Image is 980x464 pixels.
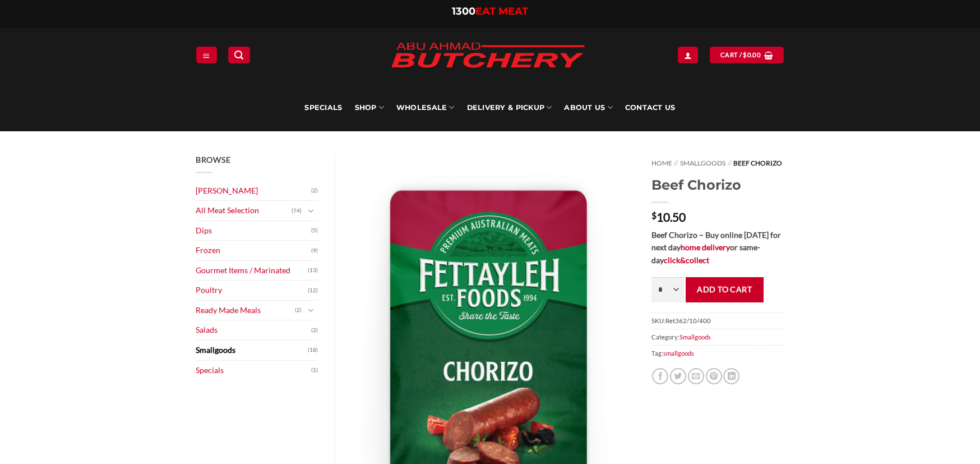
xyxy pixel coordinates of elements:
a: Dips [196,221,311,241]
a: Specials [304,84,342,131]
a: Home [651,159,672,167]
a: Search [228,47,249,63]
span: Ret362/10/400 [665,317,711,324]
span: Category: [651,329,784,345]
span: (12) [308,282,318,299]
a: Share on Facebook [652,368,668,384]
a: Wholesale [396,84,455,131]
img: Abu Ahmad Butchery [381,35,594,77]
span: Cart / [720,50,761,60]
button: Toggle [304,205,318,217]
span: (2) [311,182,318,199]
span: $ [651,211,657,220]
a: About Us [564,84,612,131]
span: // [674,159,678,167]
a: [PERSON_NAME] [196,181,311,201]
button: Add to cart [686,277,764,302]
a: 1300EAT MEAT [452,5,528,17]
span: 1300 [452,5,475,17]
a: Smallgoods [679,333,711,341]
span: (2) [311,322,318,339]
strong: Beef Chorizo – Buy online [DATE] for next day or same-day [651,230,781,265]
span: Browse [196,155,230,164]
a: Salads [196,320,311,340]
a: View cart [710,47,784,63]
span: (1) [311,362,318,379]
span: (5) [311,222,318,239]
span: (9) [311,242,318,259]
a: Share on LinkedIn [723,368,739,384]
span: // [728,159,732,167]
span: (74) [292,203,302,219]
h1: Beef Chorizo [651,176,784,194]
span: Beef Chorizo [733,159,782,167]
a: Share on Twitter [670,368,686,384]
span: Tag: [651,345,784,361]
a: Login [678,47,698,63]
a: Email to a Friend [688,368,704,384]
a: click&collect [664,255,709,265]
span: EAT MEAT [475,5,528,17]
span: $ [743,50,747,60]
a: Contact Us [625,84,676,131]
span: SKU: [651,313,784,329]
a: Gourmet Items / Marinated [196,261,308,281]
button: Toggle [304,304,318,316]
a: Poultry [196,281,308,300]
a: Menu [196,47,216,63]
span: (13) [308,262,318,279]
a: Ready Made Meals [196,301,295,320]
bdi: 10.50 [651,210,686,224]
a: Smallgoods [196,341,308,360]
a: Delivery & Pickup [467,84,552,131]
a: Frozen [196,241,311,260]
a: home delivery [681,242,730,252]
span: (18) [308,342,318,359]
a: Pin on Pinterest [706,368,722,384]
a: Smallgoods [680,159,725,167]
a: Specials [196,361,311,380]
bdi: 0.00 [743,51,761,58]
span: (2) [295,302,302,319]
a: SHOP [355,84,384,131]
a: All Meat Selection [196,201,292,220]
a: smallgoods [663,350,694,357]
